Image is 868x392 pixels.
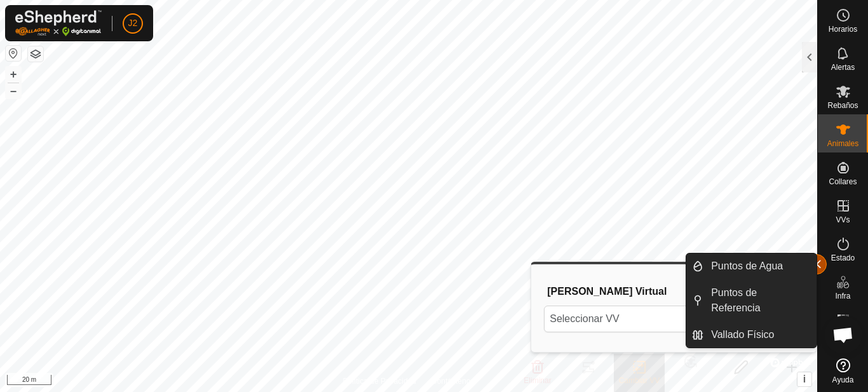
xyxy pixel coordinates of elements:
span: Mapa de Calor [821,330,865,346]
a: Puntos de Referencia [703,280,817,321]
span: Vallado Físico [711,327,774,342]
span: Ayuda [832,376,854,384]
span: Alertas [831,64,855,71]
span: J2 [128,17,138,30]
button: Restablecer Mapa [6,46,21,61]
span: Puntos de Referencia [711,285,809,316]
span: Animales [827,140,858,147]
li: Puntos de Agua [686,253,817,279]
div: dropdown trigger [680,306,705,332]
img: Logo Gallagher [15,10,102,36]
a: Ayuda [818,353,868,389]
div: Chat abierto [824,316,862,354]
span: Horarios [829,25,857,33]
a: Política de Privacidad [343,375,416,387]
span: Collares [829,178,857,186]
h3: [PERSON_NAME] Virtual [547,285,804,297]
span: Puntos de Agua [711,259,783,274]
span: Estado [831,254,855,262]
span: VVs [836,216,850,224]
button: Capas del Mapa [28,46,43,62]
button: i [797,372,811,386]
span: Rebaños [827,102,858,109]
span: i [803,374,806,384]
li: Vallado Físico [686,322,817,348]
a: Puntos de Agua [703,253,817,279]
span: Seleccionar VV [545,306,680,332]
button: – [6,83,21,98]
button: + [6,67,21,82]
a: Contáctenos [431,375,474,387]
li: Puntos de Referencia [686,280,817,321]
a: Vallado Físico [703,322,817,348]
span: Infra [835,292,850,300]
